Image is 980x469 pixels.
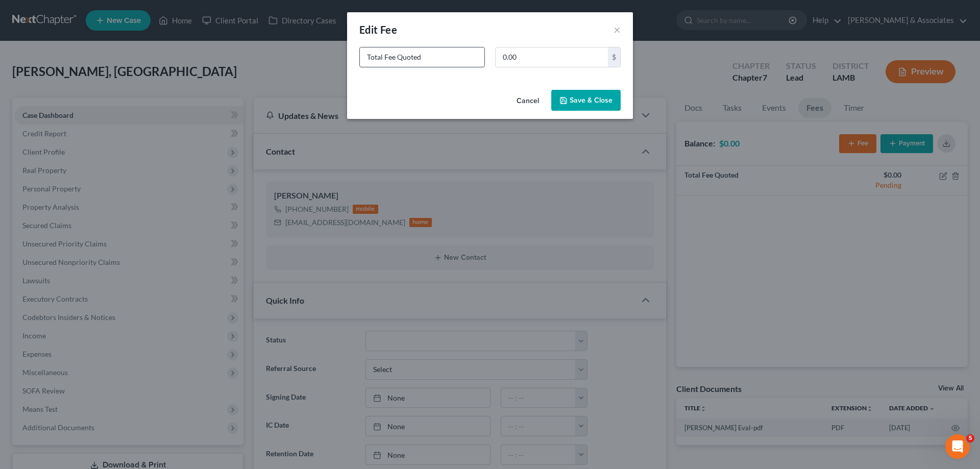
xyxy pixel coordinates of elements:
input: 0.00 [496,47,608,67]
button: Save & Close [551,90,621,111]
input: Describe... [360,47,484,67]
button: × [614,23,621,36]
span: 5 [966,434,974,442]
iframe: Intercom live chat [945,434,970,459]
button: Cancel [508,91,547,111]
span: Edit Fee [359,23,397,36]
div: $ [608,47,620,67]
